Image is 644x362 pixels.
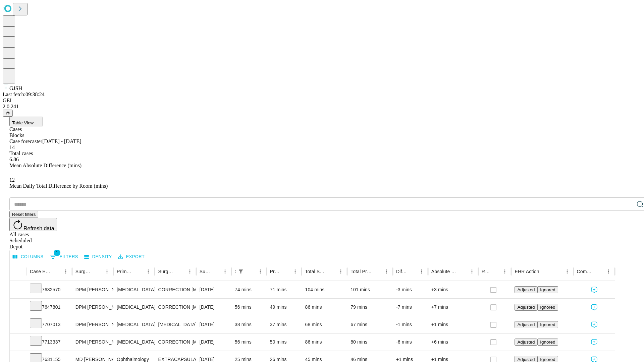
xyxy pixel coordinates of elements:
span: Ignored [540,357,555,362]
div: Surgery Name [158,269,175,274]
button: Sort [52,267,61,276]
div: 49 mins [270,299,299,316]
span: [DATE] - [DATE] [42,138,81,144]
div: -7 mins [396,299,425,316]
div: DPM [PERSON_NAME] [PERSON_NAME] [75,281,110,298]
button: Table View [9,117,43,126]
div: +1 mins [431,316,475,333]
span: 1 [54,249,60,256]
div: 71 mins [270,281,299,298]
button: Show filters [48,251,80,262]
button: Menu [144,267,153,276]
div: 56 mins [235,299,263,316]
span: Last fetch: 09:38:24 [3,92,45,97]
div: GEI [3,98,641,104]
button: Sort [327,267,336,276]
button: Menu [336,267,345,276]
div: Resolved in EHR [482,269,490,274]
div: +6 mins [431,334,475,351]
span: Ignored [540,305,555,310]
div: [MEDICAL_DATA] [117,281,151,298]
div: 68 mins [305,316,344,333]
button: Sort [246,267,256,276]
button: Menu [604,267,613,276]
button: Menu [500,267,509,276]
button: Menu [61,267,70,276]
span: Case forecaster [9,138,42,144]
button: Sort [458,267,467,276]
div: 80 mins [351,334,389,351]
div: CORRECTION [MEDICAL_DATA], [MEDICAL_DATA] [MEDICAL_DATA] [158,281,193,298]
span: Adjusted [517,287,535,292]
div: DPM [PERSON_NAME] [PERSON_NAME] [75,299,110,316]
button: Adjusted [515,286,537,293]
span: @ [5,111,10,116]
div: Absolute Difference [431,269,457,274]
div: 7647801 [30,299,69,316]
span: Ignored [540,340,555,345]
button: Sort [408,267,417,276]
button: Adjusted [515,304,537,311]
button: Menu [102,267,112,276]
button: Ignored [537,321,558,328]
div: 7707013 [30,316,69,333]
span: Ignored [540,287,555,292]
button: Ignored [537,286,558,293]
button: Menu [256,267,265,276]
div: [MEDICAL_DATA] COMPLETE EXCISION 5TH [MEDICAL_DATA] HEAD [158,316,193,333]
button: Expand [13,302,23,313]
div: CORRECTION [MEDICAL_DATA], RESECTION [MEDICAL_DATA] BASE [158,334,193,351]
div: 37 mins [270,316,299,333]
div: [DATE] [200,281,228,298]
button: Reset filters [9,211,38,218]
button: Density [83,252,114,262]
div: CORRECTION [MEDICAL_DATA], RESECTION [MEDICAL_DATA] BASE [158,299,193,316]
button: Show filters [236,267,246,276]
button: Sort [491,267,500,276]
div: [MEDICAL_DATA] [117,334,151,351]
div: Comments [577,269,594,274]
div: 67 mins [351,316,389,333]
button: Menu [185,267,195,276]
div: [DATE] [200,316,228,333]
button: Ignored [537,304,558,311]
button: Menu [290,267,300,276]
button: Select columns [11,252,45,262]
div: Case Epic Id [30,269,51,274]
div: 74 mins [235,281,263,298]
div: Surgeon Name [75,269,92,274]
span: Adjusted [517,305,535,310]
div: 104 mins [305,281,344,298]
button: Sort [211,267,220,276]
div: +7 mins [431,299,475,316]
button: Sort [134,267,144,276]
div: Total Scheduled Duration [305,269,326,274]
span: Table View [12,120,34,125]
button: Sort [594,267,604,276]
span: Adjusted [517,340,535,345]
button: @ [3,110,13,117]
div: [DATE] [200,299,228,316]
button: Expand [13,284,23,296]
span: 14 [9,144,15,150]
div: DPM [PERSON_NAME] [PERSON_NAME] [75,334,110,351]
div: Predicted In Room Duration [270,269,281,274]
div: Primary Service [117,269,133,274]
div: 7713337 [30,334,69,351]
div: [MEDICAL_DATA] [117,316,151,333]
div: 86 mins [305,299,344,316]
button: Adjusted [515,321,537,328]
button: Sort [281,267,290,276]
div: DPM [PERSON_NAME] [PERSON_NAME] [75,316,110,333]
div: 50 mins [270,334,299,351]
div: -3 mins [396,281,425,298]
span: Reset filters [12,212,36,217]
button: Sort [176,267,185,276]
button: Sort [372,267,382,276]
button: Ignored [537,339,558,346]
button: Refresh data [9,218,57,231]
div: 79 mins [351,299,389,316]
span: GJSH [9,85,22,91]
button: Export [116,252,146,262]
div: +3 mins [431,281,475,298]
